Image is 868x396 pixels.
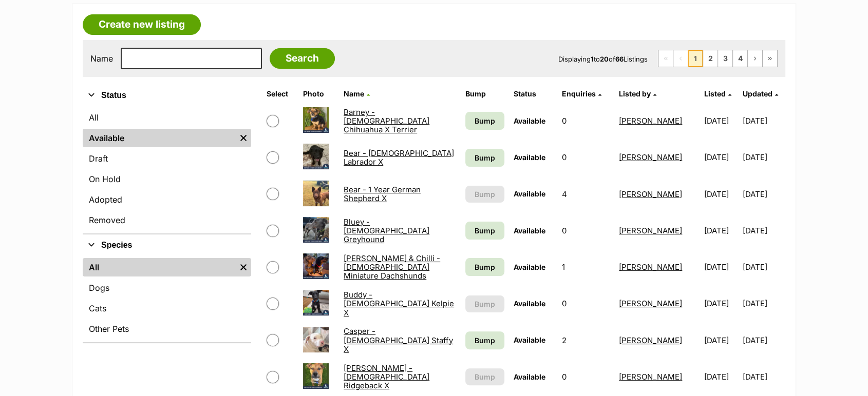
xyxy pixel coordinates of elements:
a: Bear - [DEMOGRAPHIC_DATA] Labrador X [344,148,454,167]
td: 0 [558,103,614,138]
th: Select [262,86,297,102]
nav: Pagination [658,50,778,67]
td: [DATE] [700,249,742,285]
div: Status [83,106,251,233]
a: Buddy - [DEMOGRAPHIC_DATA] Kelpie X [344,290,454,318]
a: Draft [83,149,251,168]
span: translation missing: en.admin.listings.index.attributes.enquiries [562,89,596,98]
span: Available [514,263,545,271]
a: Name [344,89,370,98]
button: Species [83,239,251,252]
th: Photo [299,86,339,102]
td: [DATE] [743,286,784,321]
td: [DATE] [700,103,742,138]
a: Bear - 1 Year German Shepherd X [344,185,421,203]
td: [DATE] [700,359,742,394]
span: Bump [475,299,495,309]
a: [PERSON_NAME] [619,226,682,235]
a: Bump [465,149,504,167]
a: [PERSON_NAME] [619,372,682,382]
a: [PERSON_NAME] [619,335,682,345]
a: Casper - [DEMOGRAPHIC_DATA] Staffy X [344,326,453,354]
a: Listed by [619,89,656,98]
a: Bump [465,112,504,130]
span: Displaying to of Listings [558,55,648,63]
a: Last page [763,50,777,67]
span: Page 1 [688,50,703,67]
span: First page [658,50,673,67]
a: Listed [704,89,731,98]
a: Remove filter [236,129,251,147]
label: Name [90,54,113,63]
span: Listed by [619,89,651,98]
span: Available [514,116,545,125]
a: Available [83,129,236,147]
a: [PERSON_NAME] [619,299,682,308]
span: Available [514,299,545,308]
span: Bump [475,115,495,126]
td: [DATE] [743,323,784,358]
td: [DATE] [743,176,784,212]
a: Remove filter [236,258,251,276]
span: Updated [743,89,772,98]
a: Enquiries [562,89,601,98]
td: 4 [558,176,614,212]
span: Name [344,89,364,98]
a: Create new listing [83,14,201,35]
span: Available [514,226,545,235]
td: [DATE] [743,140,784,175]
span: Listed [704,89,726,98]
a: [PERSON_NAME] [619,116,682,126]
input: Search [270,48,335,69]
a: Other Pets [83,320,251,338]
a: Page 3 [718,50,732,67]
button: Bump [465,295,504,312]
span: Bump [475,262,495,272]
a: [PERSON_NAME] [619,189,682,199]
td: [DATE] [700,140,742,175]
a: All [83,108,251,127]
div: Species [83,256,251,342]
td: [DATE] [743,103,784,138]
a: Bluey - [DEMOGRAPHIC_DATA] Greyhound [344,217,429,245]
button: Status [83,89,251,102]
strong: 20 [600,55,609,63]
td: 0 [558,359,614,394]
th: Status [510,86,557,102]
td: [DATE] [700,286,742,321]
td: 0 [558,213,614,248]
td: [DATE] [700,176,742,212]
button: Bump [465,186,504,203]
a: Updated [743,89,778,98]
span: Bump [475,335,495,346]
span: Available [514,372,545,381]
td: [DATE] [700,323,742,358]
a: Dogs [83,279,251,297]
td: [DATE] [743,213,784,248]
span: Bump [475,371,495,382]
span: Available [514,189,545,198]
td: [DATE] [743,359,784,394]
span: Bump [475,189,495,200]
span: Previous page [673,50,688,67]
a: [PERSON_NAME] & Chilli - [DEMOGRAPHIC_DATA] Miniature Dachshunds [344,253,440,281]
td: 0 [558,286,614,321]
a: All [83,258,236,276]
a: Adopted [83,190,251,209]
a: Next page [748,50,762,67]
a: [PERSON_NAME] [619,262,682,272]
span: Bump [475,225,495,236]
a: Cats [83,299,251,318]
a: Page 4 [733,50,747,67]
strong: 66 [615,55,624,63]
a: Removed [83,211,251,229]
td: 0 [558,140,614,175]
a: [PERSON_NAME] - [DEMOGRAPHIC_DATA] Ridgeback X [344,363,429,391]
a: Bump [465,331,504,349]
a: On Hold [83,170,251,188]
a: [PERSON_NAME] [619,152,682,162]
td: [DATE] [700,213,742,248]
td: 2 [558,323,614,358]
span: Available [514,153,545,162]
button: Bump [465,368,504,385]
